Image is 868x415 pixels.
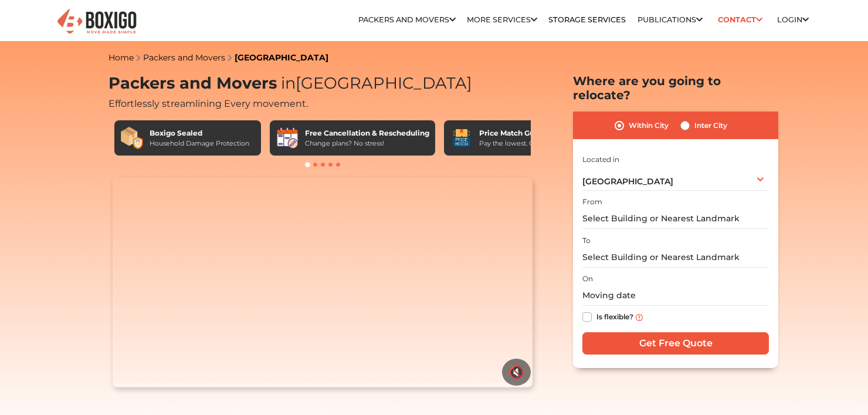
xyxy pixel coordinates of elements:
[235,52,328,63] a: [GEOGRAPHIC_DATA]
[582,235,591,246] label: To
[150,128,249,139] div: Boxigo Sealed
[714,11,766,29] a: Contact
[479,128,568,139] div: Price Match Guarantee
[777,15,809,24] a: Login
[276,126,299,150] img: Free Cancellation & Rescheduling
[281,73,296,93] span: in
[582,154,619,165] label: Located in
[582,285,769,306] input: Moving date
[56,8,138,36] img: Boxigo
[305,128,429,139] div: Free Cancellation & Rescheduling
[629,119,669,133] label: Within City
[305,139,429,149] div: Change plans? No stress!
[467,15,537,24] a: More services
[582,208,769,229] input: Select Building or Nearest Landmark
[450,126,473,150] img: Price Match Guarantee
[150,139,249,149] div: Household Damage Protection
[277,73,472,93] span: [GEOGRAPHIC_DATA]
[694,119,727,133] label: Inter City
[582,247,769,268] input: Select Building or Nearest Landmark
[582,274,593,284] label: On
[502,359,531,386] button: 🔇
[548,15,626,24] a: Storage Services
[582,332,769,355] input: Get Free Quote
[108,52,134,63] a: Home
[113,177,532,387] video: Your browser does not support the video tag.
[358,15,456,24] a: Packers and Movers
[582,176,673,187] span: [GEOGRAPHIC_DATA]
[120,126,144,150] img: Boxigo Sealed
[573,74,778,102] h2: Where are you going to relocate?
[143,52,225,63] a: Packers and Movers
[638,15,703,24] a: Publications
[596,310,633,322] label: Is flexible?
[582,197,602,207] label: From
[108,74,537,93] h1: Packers and Movers
[636,314,643,321] img: info
[479,139,568,149] div: Pay the lowest. Guaranteed!
[108,98,308,109] span: Effortlessly streamlining Every movement.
